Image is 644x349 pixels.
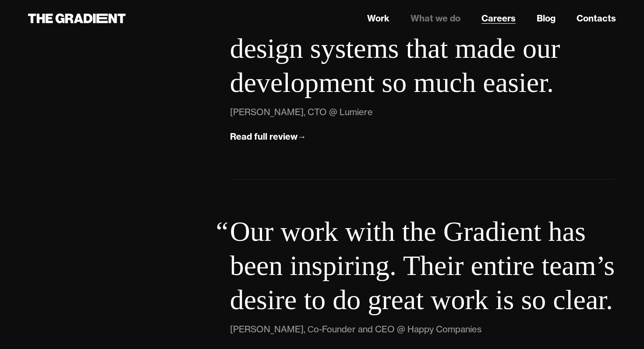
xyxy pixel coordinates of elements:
[410,12,460,25] a: What we do
[577,12,616,25] a: Contacts
[230,131,297,142] div: Read full review
[230,215,616,317] blockquote: Our work with the Gradient has been inspiring. Their entire team’s desire to do great work is so ...
[230,105,373,119] div: [PERSON_NAME], CTO @ Lumiere
[367,12,389,25] a: Work
[481,12,516,25] a: Careers
[537,12,556,25] a: Blog
[230,130,306,144] a: Read full review→
[297,131,306,142] div: →
[230,322,481,336] div: [PERSON_NAME], Сo-Founder and CEO @ Happy Companies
